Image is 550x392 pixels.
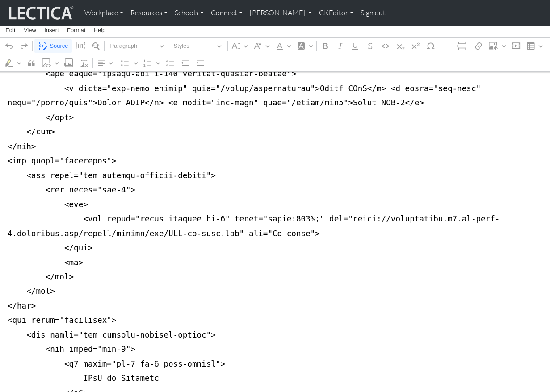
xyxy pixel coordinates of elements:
[127,4,171,22] a: Resources
[44,27,59,33] span: Insert
[207,4,246,22] a: Connect
[0,38,550,71] div: Editor toolbar
[94,27,106,33] span: Help
[81,4,127,22] a: Workplace
[24,27,36,33] span: View
[315,4,357,22] a: CKEditor
[357,4,389,22] a: Sign out
[50,41,68,51] span: Source
[67,27,85,33] span: Format
[171,4,207,22] a: Schools
[34,39,72,53] button: Source
[246,4,315,22] a: [PERSON_NAME]
[170,39,226,53] button: Styles
[106,39,168,53] button: Paragraph, Heading
[5,27,15,33] span: Edit
[173,41,214,51] span: Styles
[0,23,550,38] div: Editor menu bar
[7,4,74,21] img: lecticalive
[110,41,156,51] span: Paragraph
